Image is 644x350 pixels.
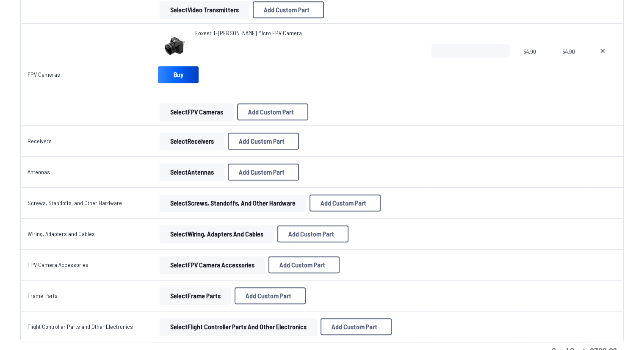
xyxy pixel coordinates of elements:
span: Foxeer T-[PERSON_NAME] Micro FPV Camera [195,29,302,36]
span: Add Custom Part [264,6,310,13]
button: SelectFPV Cameras [160,103,234,120]
button: Add Custom Part [321,318,392,335]
span: Add Custom Part [279,261,325,268]
a: Screws, Standoffs, and Other Hardware [28,199,122,206]
a: Flight Controller Parts and Other Electronics [28,323,133,330]
a: Wiring, Adapters and Cables [28,230,95,237]
button: Add Custom Part [277,225,348,242]
button: SelectReceivers [160,133,224,150]
button: Add Custom Part [237,103,308,120]
span: Add Custom Part [248,108,294,115]
button: SelectVideo Transmitters [160,1,249,18]
a: Receivers [28,137,52,144]
a: SelectFrame Parts [158,287,233,304]
img: image [158,29,192,63]
button: SelectFPV Camera Accessories [160,256,265,273]
button: SelectFlight Controller Parts and Other Electronics [160,318,317,335]
button: Add Custom Part [228,164,299,181]
button: SelectFrame Parts [160,287,231,304]
a: SelectFPV Cameras [158,103,235,120]
span: Add Custom Part [239,138,285,144]
a: Frame Parts [28,292,58,299]
span: Add Custom Part [332,323,377,330]
a: Buy [158,66,199,83]
a: Foxeer T-[PERSON_NAME] Micro FPV Camera [195,29,302,37]
span: Add Custom Part [321,200,366,206]
a: SelectAntennas [158,164,226,181]
a: Antennas [28,168,50,175]
button: Add Custom Part [228,133,299,150]
a: SelectFlight Controller Parts and Other Electronics [158,318,319,335]
span: Add Custom Part [239,169,285,175]
a: SelectScrews, Standoffs, and Other Hardware [158,194,308,211]
a: SelectReceivers [158,133,226,150]
a: FPV Camera Accessories [28,261,88,268]
a: SelectVideo Transmitters [158,1,251,18]
span: 54.90 [523,44,549,85]
button: SelectScrews, Standoffs, and Other Hardware [160,194,306,211]
button: Add Custom Part [310,194,381,211]
a: SelectWiring, Adapters and Cables [158,225,276,242]
button: Add Custom Part [268,256,340,273]
a: SelectFPV Camera Accessories [158,256,267,273]
button: Add Custom Part [253,1,324,18]
span: 54.90 [562,44,578,85]
a: FPV Cameras [28,71,60,78]
button: SelectWiring, Adapters and Cables [160,225,274,242]
button: SelectAntennas [160,164,224,181]
span: Add Custom Part [288,231,334,237]
button: Add Custom Part [235,287,306,304]
span: Add Custom Part [246,292,291,299]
